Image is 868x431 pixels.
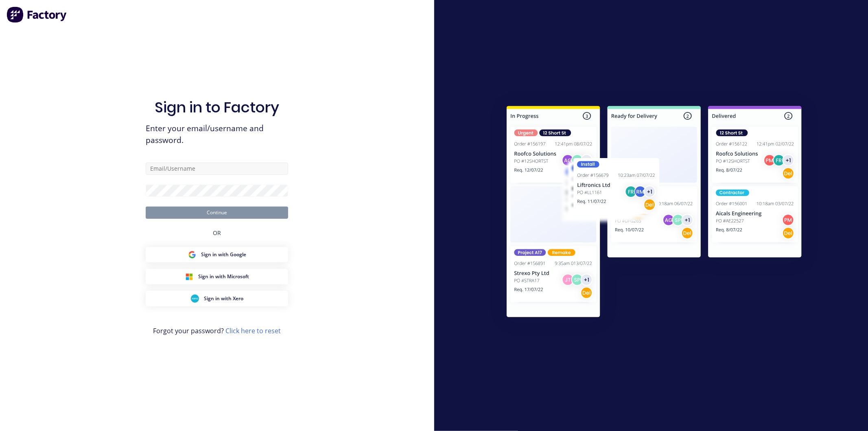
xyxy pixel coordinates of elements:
h1: Sign in to Factory [155,99,279,116]
span: Sign in with Google [201,251,246,258]
div: OR [213,219,221,247]
button: Google Sign inSign in with Google [146,247,288,262]
span: Sign in with Xero [204,295,243,302]
button: Microsoft Sign inSign in with Microsoft [146,269,288,284]
button: Continue [146,207,288,219]
img: Xero Sign in [191,295,199,303]
span: Sign in with Microsoft [198,273,249,280]
img: Factory [7,7,68,23]
span: Enter your email/username and password. [146,123,288,146]
img: Google Sign in [188,251,196,259]
input: Email/Username [146,163,288,175]
img: Sign in [489,90,820,336]
span: Forgot your password? [153,326,281,336]
img: Microsoft Sign in [185,273,193,281]
button: Xero Sign inSign in with Xero [146,291,288,306]
a: Click here to reset [225,326,281,335]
